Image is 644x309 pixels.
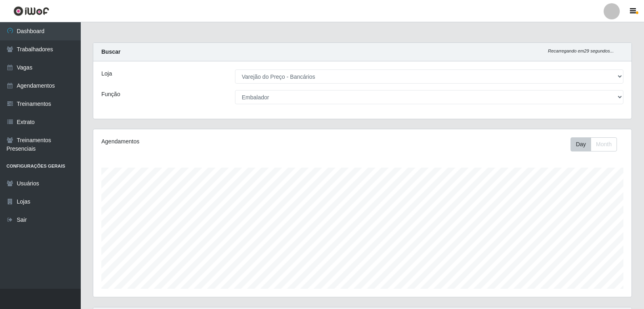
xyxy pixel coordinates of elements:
[101,90,120,99] label: Função
[101,48,120,55] strong: Buscar
[13,6,49,16] img: CoreUI Logo
[571,137,591,151] button: Day
[101,137,312,146] div: Agendamentos
[591,137,617,151] button: Month
[571,137,617,151] div: First group
[101,69,112,78] label: Loja
[548,48,614,53] i: Recarregando em 29 segundos...
[571,137,623,151] div: Toolbar with button groups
